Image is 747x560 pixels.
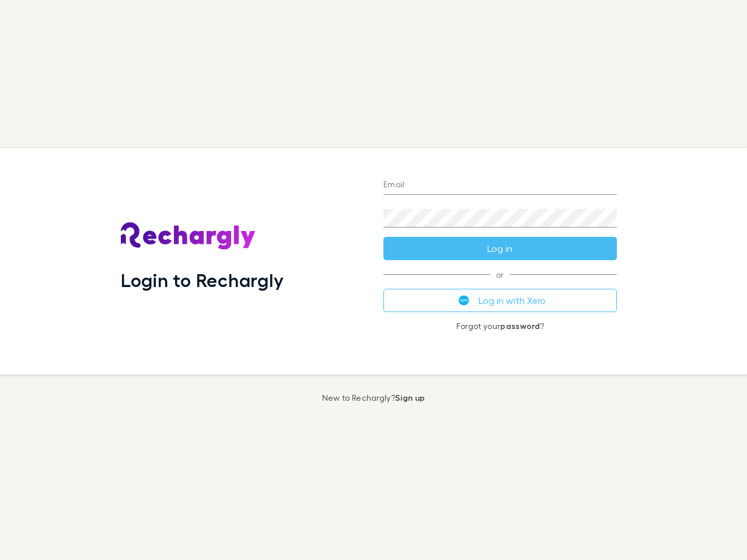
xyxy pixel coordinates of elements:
img: Xero's logo [459,295,469,306]
p: New to Rechargly? [322,393,425,402]
a: password [500,321,540,331]
button: Log in with Xero [383,289,617,312]
a: Sign up [395,393,425,402]
h1: Login to Rechargly [121,269,284,291]
p: Forgot your ? [383,321,617,331]
button: Log in [383,237,617,260]
span: or [383,274,617,275]
img: Rechargly's Logo [121,222,256,250]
